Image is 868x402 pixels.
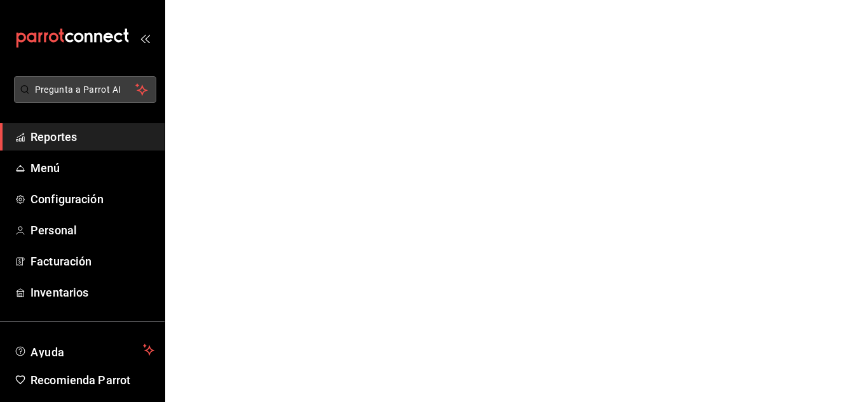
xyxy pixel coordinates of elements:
[31,159,154,177] span: Menú
[14,76,156,103] button: Pregunta a Parrot AI
[31,253,154,270] span: Facturación
[31,222,154,239] span: Personal
[31,372,154,389] span: Recomienda Parrot
[35,83,136,97] span: Pregunta a Parrot AI
[31,284,154,301] span: Inventarios
[31,342,138,358] span: Ayuda
[140,33,150,43] button: open_drawer_menu
[31,128,154,145] span: Reportes
[9,92,156,105] a: Pregunta a Parrot AI
[31,191,154,208] span: Configuración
